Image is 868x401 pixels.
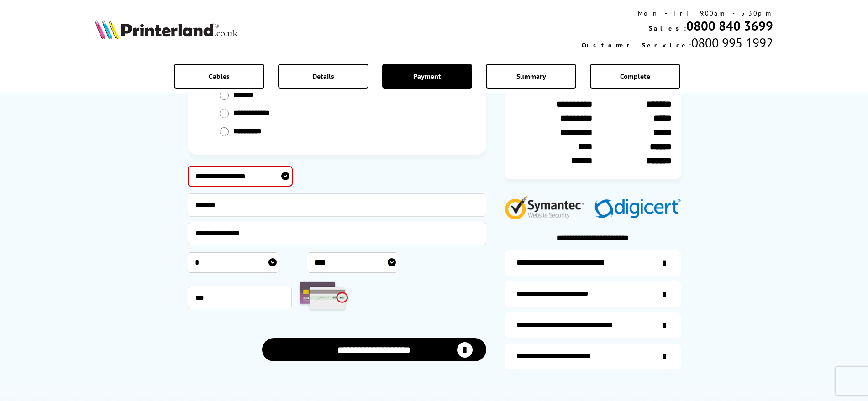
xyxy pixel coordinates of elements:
a: additional-ink [505,250,681,276]
img: Printerland Logo [95,19,237,39]
span: Complete [620,72,650,81]
a: additional-cables [505,312,681,338]
span: Details [312,72,334,81]
span: Sales: [649,24,686,32]
span: Customer Service: [582,41,691,49]
span: Payment [413,72,441,81]
span: 0800 995 1992 [691,34,773,51]
a: items-arrive [505,281,681,307]
span: Summary [516,72,546,81]
a: secure-website [505,344,681,369]
span: Cables [209,72,230,81]
div: Mon - Fri 9:00am - 5:30pm [582,9,773,17]
a: 0800 840 3699 [686,17,773,34]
